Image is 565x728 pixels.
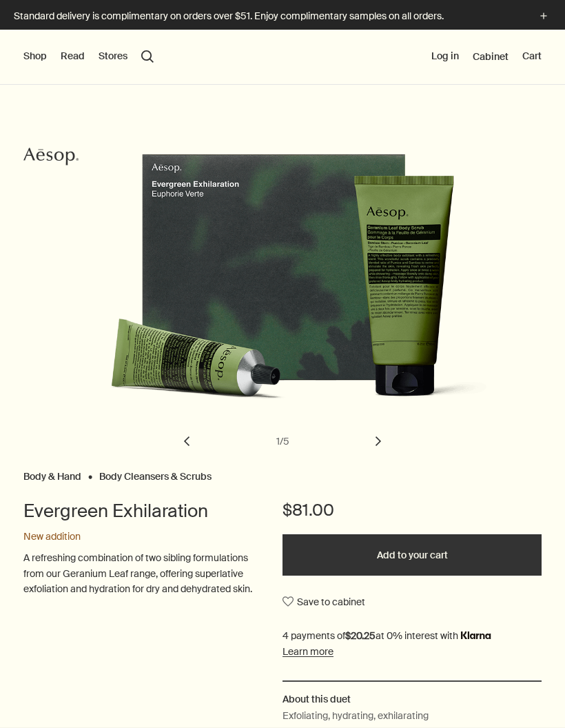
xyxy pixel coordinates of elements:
[23,470,81,476] a: Body & Hand
[23,499,255,523] h1: Evergreen Exhilaration
[23,50,47,63] button: Shop
[14,9,522,23] p: Standard delivery is complimentary on orders over $51. Enjoy complimentary samples on all orders.
[23,30,154,85] nav: primary
[14,8,551,24] button: Standard delivery is complimentary on orders over $51. Enjoy complimentary samples on all orders.
[23,550,255,596] p: A refreshing combination of two sibling formulations from our Geranium Leaf range, offering super...
[61,50,85,63] button: Read
[363,426,393,456] button: next slide
[282,691,542,707] h2: About this duet
[282,534,542,576] button: Add to your cart - $81.00
[473,50,508,63] a: Cabinet
[141,50,154,63] button: Open search
[23,530,255,544] div: New addition
[20,143,82,174] a: Aesop
[522,50,542,63] button: Cart
[282,589,365,614] button: Save to cabinet
[84,154,515,416] img: Back of recycled cardboard gift box.
[99,50,127,63] button: Stores
[23,146,79,167] svg: Aesop
[23,154,542,467] div: Evergreen Exhilaration
[99,470,212,476] a: Body Cleansers & Scrubs
[282,708,429,723] p: Exfoliating, hydrating, exhilarating
[431,50,459,63] button: Log in
[282,499,334,521] span: $81.00
[431,30,542,85] nav: supplementary
[172,426,202,456] button: previous slide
